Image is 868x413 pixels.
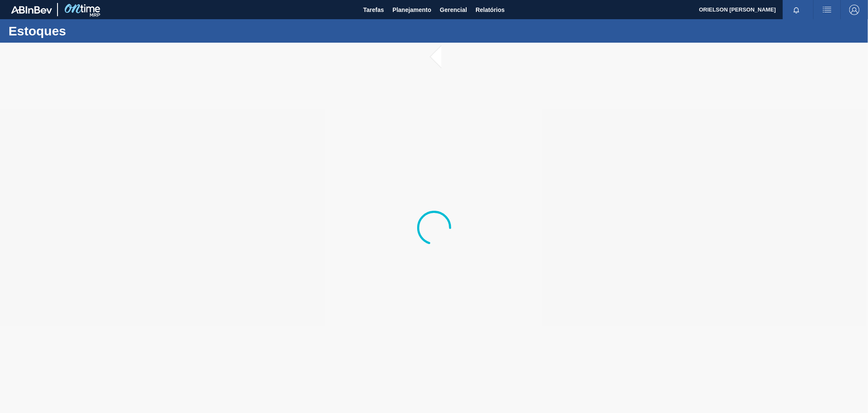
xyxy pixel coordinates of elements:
[11,6,52,14] img: TNhmsLtSVTkK8tSr43FrP2fwEKptu5GPRR3wAAAABJRU5ErkJggg==
[849,5,859,15] img: Logout
[392,5,431,15] span: Planejamento
[363,5,384,15] span: Tarefas
[440,5,467,15] span: Gerencial
[822,5,832,15] img: userActions
[783,4,810,16] button: Notificações
[476,5,505,15] span: Relatórios
[9,26,160,36] h1: Estoques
